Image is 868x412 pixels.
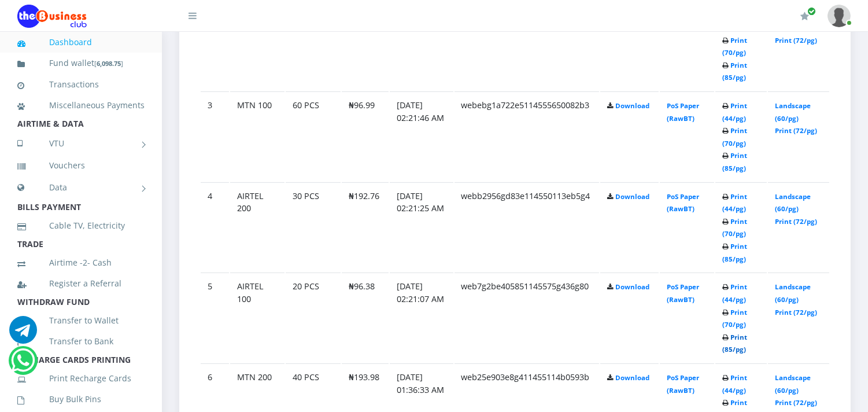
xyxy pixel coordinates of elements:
a: Data [17,173,145,202]
a: Fund wallet[6,098.75] [17,50,145,77]
td: [DATE] 02:21:07 AM [390,273,453,362]
a: Transfer to Wallet [17,307,145,334]
i: Renew/Upgrade Subscription [800,12,809,21]
a: Print (85/pg) [722,61,747,82]
a: Landscape (60/pg) [775,282,811,304]
a: Miscellaneous Payments [17,92,145,119]
a: PoS Paper (RawBT) [667,373,699,395]
a: Chat for support [9,325,37,344]
td: AIRTEL 100 [230,273,285,362]
td: ₦96.38 [342,273,389,362]
a: Print (44/pg) [722,101,747,123]
a: Airtime -2- Cash [17,249,145,276]
img: Logo [17,5,87,28]
td: ₦484.95 [342,1,389,90]
a: PoS Paper (RawBT) [667,282,699,304]
td: [DATE] 02:22:03 AM [390,1,453,90]
td: ₦96.99 [342,91,389,181]
td: 15 PCS [286,1,341,90]
a: Print (72/pg) [775,217,817,226]
img: User [828,5,851,27]
a: Print (72/pg) [775,36,817,45]
b: 6,098.75 [97,59,121,68]
a: Download [615,101,649,110]
a: Chat for support [12,355,35,374]
td: [DATE] 02:21:25 AM [390,182,453,272]
a: Print Recharge Cards [17,365,145,392]
td: 2 [201,1,229,90]
td: MTN 100 [230,91,285,181]
a: Landscape (60/pg) [775,373,811,395]
a: Transfer to Bank [17,328,145,355]
a: Print (72/pg) [775,126,817,135]
a: Print (44/pg) [722,192,747,214]
small: [ ] [94,59,123,68]
a: Print (85/pg) [722,333,747,354]
span: Renew/Upgrade Subscription [807,7,816,16]
td: web7g2be405851145575g436g80 [455,273,599,362]
a: Download [615,282,649,291]
a: Print (85/pg) [722,242,747,263]
td: 30 PCS [286,182,341,272]
a: PoS Paper (RawBT) [667,101,699,123]
a: Print (70/pg) [722,36,747,57]
td: 5 [201,273,229,362]
a: Vouchers [17,152,145,179]
td: 3 [201,91,229,181]
td: web639e1437671145523420de40 [455,1,599,90]
td: [DATE] 02:21:46 AM [390,91,453,181]
td: webebg1a722e5114555650082b3 [455,91,599,181]
td: AIRTEL 200 [230,182,285,272]
a: Transactions [17,71,145,98]
a: Print (70/pg) [722,126,747,148]
a: Print (44/pg) [722,282,747,304]
td: MTN 500 [230,1,285,90]
a: Print (70/pg) [722,217,747,238]
a: PoS Paper (RawBT) [667,192,699,214]
td: 60 PCS [286,91,341,181]
td: 4 [201,182,229,272]
a: Dashboard [17,29,145,56]
a: VTU [17,129,145,158]
a: Print (70/pg) [722,308,747,329]
td: 20 PCS [286,273,341,362]
a: Download [615,192,649,201]
a: Landscape (60/pg) [775,192,811,214]
td: webb2956gd83e114550113eb5g4 [455,182,599,272]
a: Cable TV, Electricity [17,212,145,239]
a: Download [615,373,649,382]
a: Print (44/pg) [722,373,747,395]
a: Print (72/pg) [775,308,817,317]
a: Print (85/pg) [722,151,747,172]
a: Landscape (60/pg) [775,101,811,123]
a: Register a Referral [17,270,145,297]
a: Print (72/pg) [775,398,817,407]
td: ₦192.76 [342,182,389,272]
